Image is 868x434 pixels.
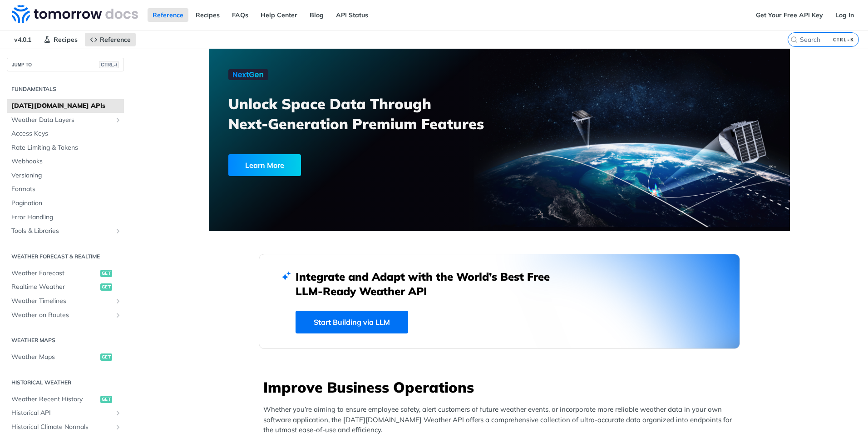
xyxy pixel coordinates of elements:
button: JUMP TOCTRL-/ [7,58,124,71]
a: FAQs [227,8,253,22]
span: get [100,396,112,403]
a: Rate Limiting & Tokens [7,141,124,155]
h2: Weather Forecast & realtime [7,252,124,261]
h2: Weather Maps [7,336,124,344]
a: Recipes [39,33,83,46]
span: Webhooks [11,157,122,166]
span: Pagination [11,199,122,208]
h2: Integrate and Adapt with the World’s Best Free LLM-Ready Weather API [296,269,563,298]
h2: Fundamentals [7,85,124,93]
a: Weather Mapsget [7,350,124,364]
span: Error Handling [11,213,122,222]
span: Historical Climate Normals [11,423,112,432]
span: Weather Forecast [11,269,98,278]
span: Rate Limiting & Tokens [11,143,122,152]
a: Historical Climate NormalsShow subpages for Historical Climate Normals [7,420,124,434]
span: Realtime Weather [11,283,98,292]
a: Tools & LibrariesShow subpages for Tools & Libraries [7,224,124,238]
span: Recipes [54,35,78,44]
span: [DATE][DOMAIN_NAME] APIs [11,101,122,111]
button: Show subpages for Weather on Routes [114,312,122,319]
a: Weather TimelinesShow subpages for Weather Timelines [7,294,124,308]
span: Historical API [11,409,112,418]
a: Log In [830,8,859,22]
a: Realtime Weatherget [7,280,124,294]
span: Access Keys [11,129,122,138]
a: Help Center [256,8,302,22]
a: Versioning [7,169,124,182]
a: Recipes [191,8,225,22]
div: Learn More [228,154,301,176]
span: Tools & Libraries [11,227,112,236]
a: Blog [305,8,329,22]
a: Pagination [7,197,124,210]
button: Show subpages for Historical API [114,409,122,417]
a: Learn More [228,154,453,176]
a: Start Building via LLM [296,311,408,333]
span: CTRL-/ [99,61,119,68]
span: Reference [100,35,131,44]
h2: Historical Weather [7,378,124,387]
a: Reference [148,8,188,22]
a: Get Your Free API Key [751,8,828,22]
h3: Unlock Space Data Through Next-Generation Premium Features [228,94,509,134]
button: Show subpages for Weather Data Layers [114,116,122,124]
a: Formats [7,182,124,196]
span: Weather Maps [11,353,98,362]
span: Weather Data Layers [11,116,112,125]
span: v4.0.1 [9,33,36,46]
span: get [100,270,112,277]
a: [DATE][DOMAIN_NAME] APIs [7,99,124,113]
button: Show subpages for Weather Timelines [114,298,122,305]
svg: Search [790,36,798,43]
span: Formats [11,185,122,194]
img: Tomorrow.io Weather API Docs [12,5,138,23]
span: Weather on Routes [11,311,112,320]
a: Error Handling [7,211,124,224]
a: Weather Forecastget [7,267,124,280]
a: Weather Recent Historyget [7,393,124,406]
span: get [100,353,112,361]
a: Access Keys [7,127,124,141]
a: Reference [85,33,136,46]
h3: Improve Business Operations [263,377,740,397]
button: Show subpages for Historical Climate Normals [114,424,122,431]
a: Weather on RoutesShow subpages for Weather on Routes [7,308,124,322]
img: NextGen [228,69,268,80]
span: Versioning [11,171,122,180]
span: Weather Timelines [11,297,112,306]
a: API Status [331,8,373,22]
a: Webhooks [7,155,124,168]
span: get [100,283,112,291]
a: Weather Data LayersShow subpages for Weather Data Layers [7,113,124,127]
a: Historical APIShow subpages for Historical API [7,406,124,420]
kbd: CTRL-K [831,35,856,44]
button: Show subpages for Tools & Libraries [114,227,122,235]
span: Weather Recent History [11,395,98,404]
